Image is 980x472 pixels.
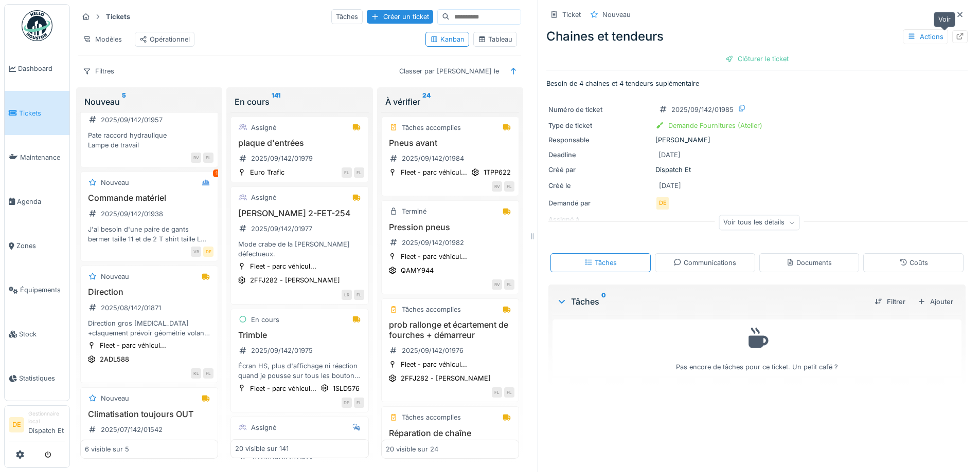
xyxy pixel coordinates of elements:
div: Assigné [251,423,276,432]
span: Équipements [20,285,65,295]
div: FL [504,279,514,290]
div: J'ai besoin d'une paire de gants bermer taille 11 et de 2 T shirt taille L Merci [85,224,213,244]
div: DP [342,398,352,408]
span: Stock [19,329,65,339]
div: 2FFJ282 - [PERSON_NAME] [250,275,340,285]
div: Écran HS, plus d'affichage ni réaction quand je pousse sur tous les boutons (on/off y compris) [235,361,364,381]
div: Nouveau [101,272,129,281]
div: 2025/09/142/01985 [671,105,734,115]
div: Responsable [548,135,651,145]
div: Assigné [251,123,276,133]
div: Filtres [78,64,119,79]
a: Équipements [5,268,69,312]
span: Statistiques [19,373,65,383]
div: FL [492,387,502,398]
div: Opérationnel [139,34,190,44]
div: Documents [786,258,832,268]
p: Besoin de 4 chaines et 4 tendeurs suplémentaire [546,79,968,88]
div: Fleet - parc véhicul... [100,341,166,350]
div: Clôturer le ticket [721,52,793,66]
div: Pas encore de tâches pour ce ticket. Un petit café ? [559,324,955,372]
h3: Pneus avant [386,138,514,148]
div: 2FFJ282 - [PERSON_NAME] [401,373,491,383]
a: DE Gestionnaire localDispatch Et [9,410,65,442]
div: Direction gros [MEDICAL_DATA] +claquement prévoir géométrie volant complètement de travers [85,318,213,338]
div: Voir [934,12,955,27]
sup: 141 [272,96,280,108]
div: Tâches accomplies [402,412,461,422]
div: 2025/07/142/01542 [101,425,163,435]
div: En cours [251,315,279,325]
div: 1SLD576 [333,384,360,393]
div: FL [354,290,364,300]
div: 1 [213,169,220,177]
sup: 0 [601,295,606,308]
span: Tickets [19,108,65,118]
div: 2025/08/142/01871 [101,303,161,313]
div: Pate raccord hydraulique Lampe de travail [85,130,213,150]
div: LR [342,290,352,300]
div: 2025/09/142/01938 [101,209,163,219]
div: Nouveau [101,393,129,403]
h3: SINISTRE A LA HULPE [235,438,364,448]
div: Tâches accomplies [402,123,461,133]
div: FL [504,181,514,192]
div: VB [191,247,201,257]
a: Tickets [5,91,69,135]
div: 2025/09/142/01957 [101,115,163,125]
h3: Climatisation toujours OUT [85,409,213,419]
div: Demandé par [548,198,651,208]
div: 2025/09/142/01979 [251,154,313,163]
sup: 24 [422,96,431,108]
div: 20 visible sur 141 [235,444,289,454]
h3: plaque d'entrées [235,138,364,148]
div: 20 visible sur 24 [386,444,438,454]
div: 2025/09/142/01976 [402,346,464,355]
div: Voir tous les détails [719,215,799,230]
div: Tâches accomplies [402,305,461,314]
a: Stock [5,312,69,356]
div: 2025/09/142/01982 [402,238,464,248]
div: Assigné [251,193,276,202]
div: Communications [673,258,736,268]
div: En cours [235,96,364,108]
div: Ajouter [914,295,957,309]
div: Euro Trafic [250,167,284,177]
div: Terminé [402,206,426,216]
div: Fleet - parc véhicul... [250,384,316,393]
a: Dashboard [5,47,69,91]
span: Agenda [17,197,65,206]
div: Tableau [478,34,512,44]
div: 1TPP622 [484,167,511,177]
div: Modèles [78,32,127,47]
div: Demande Fournitures (Atelier) [668,121,762,130]
div: Classer par [PERSON_NAME] le [395,64,504,79]
div: Fleet - parc véhicul... [401,360,467,369]
div: Actions [903,29,948,44]
div: Deadline [548,150,651,160]
div: Type de ticket [548,121,651,130]
div: 6 visible sur 5 [85,444,129,454]
div: Numéro de ticket [548,105,651,115]
div: Nouveau [101,178,129,187]
h3: Trimble [235,330,364,340]
div: Mode crabe de la [PERSON_NAME] défectueux. [235,239,364,259]
div: Créer un ticket [367,10,433,24]
div: [DATE] [659,181,681,191]
span: Maintenance [20,153,65,162]
div: DE [655,196,670,211]
div: FL [342,167,352,178]
h3: [PERSON_NAME] 2-FET-254 [235,209,364,218]
div: Nouveau [84,96,214,108]
div: FL [203,368,213,379]
div: DE [203,247,213,257]
h3: Pression pneus [386,222,514,232]
div: Dispatch Et [548,165,966,175]
div: Créé par [548,165,651,175]
a: Maintenance [5,135,69,179]
div: [PERSON_NAME] [548,135,966,145]
div: Fleet - parc véhicul... [250,261,316,271]
div: RV [492,279,502,290]
a: Agenda [5,179,69,223]
h3: prob rallonge et écartement de fourches + démarreur [386,320,514,339]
